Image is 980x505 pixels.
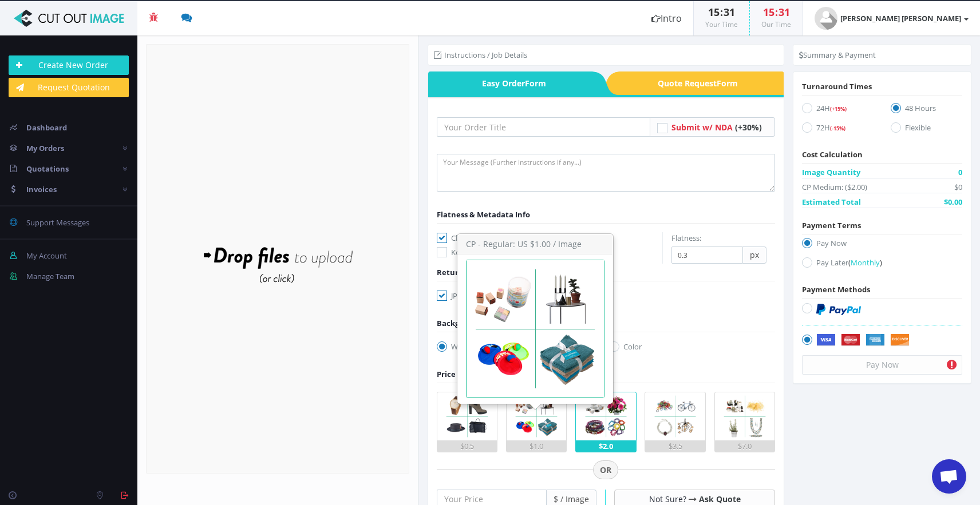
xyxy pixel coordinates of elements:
[437,317,515,329] div: Background Options:
[708,5,720,19] span: 15
[830,103,847,113] a: (+15%)
[779,5,790,19] span: 31
[640,1,693,35] a: Intro
[507,440,566,452] div: $1.0
[715,440,774,452] div: $7.0
[724,5,735,19] span: 31
[437,341,471,352] label: White
[26,250,67,261] span: My Account
[761,19,791,29] small: Our Time
[803,1,980,35] a: [PERSON_NAME] [PERSON_NAME]
[958,166,962,178] span: 0
[26,217,89,228] span: Support Messages
[830,122,845,133] a: (-15%)
[651,392,700,440] img: 4.png
[840,13,961,23] strong: [PERSON_NAME] [PERSON_NAME]
[26,184,57,194] span: Invoices
[774,5,779,19] span: :
[437,368,583,380] div: Choose Image Complexity
[720,5,724,19] span: :
[437,267,517,277] span: Returned File Format
[717,78,738,89] i: Form
[816,304,861,315] img: PayPal
[9,10,129,27] img: Cut Out Image
[802,149,863,160] span: Cost Calculation
[26,164,69,174] span: Quotations
[576,440,635,452] div: $2.0
[848,257,882,268] a: (Monthly)
[802,81,872,92] span: Turnaround Times
[830,125,845,132] span: (-15%)
[802,181,867,193] span: CP Medium: ($2.00)
[944,196,962,208] span: $0.00
[891,102,962,118] label: 48 Hours
[743,246,766,264] span: px
[851,257,880,268] span: Monthly
[458,234,612,255] h3: CP - Regular: US $1.00 / Image
[437,232,662,244] label: Clipping Path with Flatness
[645,440,705,452] div: $3.5
[802,220,861,230] span: Payment Terms
[799,49,876,61] li: Summary & Payment
[26,271,74,281] span: Manage Team
[621,71,784,95] a: Quote RequestForm
[954,181,962,193] span: $0
[891,122,962,137] label: Flexible
[428,71,592,95] span: Easy Order
[671,122,762,133] a: Submit w/ NDA (+30%)
[437,369,487,379] span: Price / Image:
[802,196,861,208] span: Estimated Total
[816,334,910,347] img: Securely by Stripe
[428,71,592,95] a: Easy OrderForm
[802,166,860,178] span: Image Quantity
[26,143,64,153] span: My Orders
[609,341,642,352] label: Color
[437,290,463,301] label: JPG
[802,122,874,137] label: 72H
[649,494,686,504] span: Not Sure?
[699,494,741,504] a: Ask Quote
[9,78,129,97] a: Request Quotation
[671,122,733,133] span: Submit w/ NDA
[443,392,491,440] img: 1.png
[815,7,837,30] img: user_default.jpg
[437,209,530,220] span: Flatness & Metadata Info
[721,392,769,440] img: 5.png
[763,5,774,19] span: 15
[525,78,546,89] i: Form
[735,122,762,133] span: (+30%)
[512,392,560,440] img: 2.png
[802,102,874,118] label: 24H
[671,232,701,244] label: Flatness:
[437,246,662,258] label: Keep My Metadata -
[582,392,630,440] img: 3.png
[437,440,497,452] div: $0.5
[802,237,962,253] label: Pay Now
[705,19,738,29] small: Your Time
[26,122,67,133] span: Dashboard
[932,459,966,494] a: Open de chat
[830,105,847,113] span: (+15%)
[434,49,527,61] li: Instructions / Job Details
[621,71,784,95] span: Quote Request
[467,260,604,397] img: 2.png
[9,55,129,75] a: Create New Order
[437,117,651,137] input: Your Order Title
[593,460,618,480] span: OR
[802,257,962,272] label: Pay Later
[802,284,870,295] span: Payment Methods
